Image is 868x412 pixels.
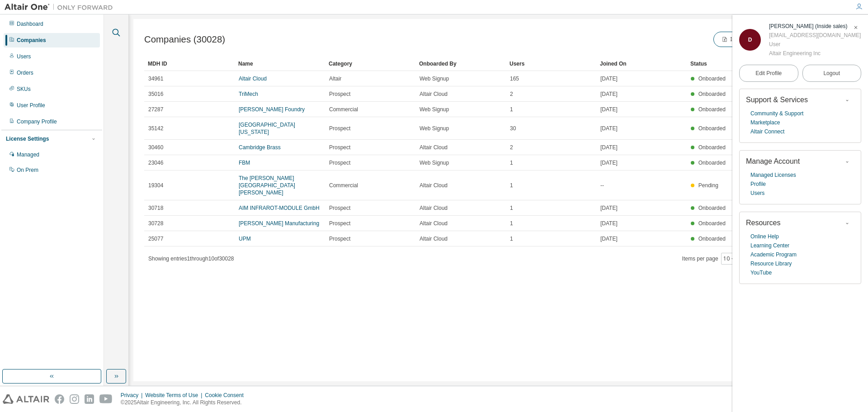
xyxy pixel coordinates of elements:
a: UPM [239,236,251,242]
a: YouTube [750,268,772,277]
img: youtube.svg [99,394,113,404]
span: D [748,37,752,43]
span: 25077 [148,235,163,242]
span: [DATE] [600,235,618,242]
span: [DATE] [600,90,618,98]
span: Onboarded [698,205,726,211]
div: [EMAIL_ADDRESS][DOMAIN_NAME] [769,31,861,40]
button: Import from MDH [713,32,784,47]
span: 35016 [148,90,163,98]
a: Online Help [750,232,779,241]
img: Altair One [5,3,118,12]
span: [DATE] [600,125,618,132]
div: Donna Simpson (Inside sales) [769,22,861,31]
img: altair_logo.svg [3,394,49,404]
a: FBM [239,160,250,166]
img: facebook.svg [55,394,64,404]
span: [DATE] [600,106,618,113]
span: Onboarded [698,91,726,97]
span: 1 [510,182,513,189]
span: Prospect [329,235,350,242]
span: Onboarded [698,220,726,227]
div: Onboarded By [419,57,502,71]
span: Edit Profile [755,70,782,77]
a: Managed Licenses [750,170,796,180]
span: Altair Cloud [420,144,448,151]
div: Status [690,57,798,71]
img: linkedin.svg [85,394,94,404]
div: On Prem [17,166,38,174]
span: Onboarded [698,160,726,166]
div: User [769,40,861,49]
span: 165 [510,75,519,82]
span: Prospect [329,144,350,151]
span: 1 [510,235,513,242]
span: 34961 [148,75,163,82]
span: Prospect [329,159,350,166]
span: 1 [510,106,513,113]
span: Logout [823,69,840,78]
a: Cambridge Brass [239,144,281,151]
div: Website Terms of Use [145,392,205,399]
a: Profile [750,180,766,189]
span: 30 [510,125,516,132]
a: Users [750,189,764,198]
img: instagram.svg [70,394,79,404]
span: Onboarded [698,144,726,151]
span: Onboarded [698,236,726,242]
div: Companies [17,37,46,44]
div: Joined On [600,57,683,71]
span: Showing entries 1 through 10 of 30028 [148,256,234,262]
a: Community & Support [750,109,803,118]
span: Altair Cloud [420,220,448,227]
a: [GEOGRAPHIC_DATA][US_STATE] [239,122,295,135]
div: Privacy [121,392,145,399]
span: Commercial [329,106,358,113]
span: Prospect [329,220,350,227]
span: [DATE] [600,75,618,82]
span: 2 [510,90,513,98]
span: Web Signup [420,125,449,132]
span: Manage Account [746,157,800,165]
span: Pending [698,182,718,189]
span: Prospect [329,125,350,132]
span: Altair Cloud [420,90,448,98]
span: Web Signup [420,159,449,166]
a: Learning Center [750,241,789,250]
span: Prospect [329,90,350,98]
div: Dashboard [17,20,43,28]
span: [DATE] [600,220,618,227]
span: 30718 [148,204,163,212]
a: [PERSON_NAME] Manufacturing [239,220,319,227]
div: Cookie Consent [205,392,249,399]
a: [PERSON_NAME] Foundry [239,106,305,113]
a: Edit Profile [739,65,798,82]
div: SKUs [17,85,31,93]
div: Users [17,53,31,60]
span: 19304 [148,182,163,189]
span: [DATE] [600,159,618,166]
span: Items per page [682,253,738,265]
div: MDH ID [148,57,231,71]
span: Altair Cloud [420,204,448,212]
div: Company Profile [17,118,57,125]
span: Companies (30028) [144,34,225,45]
span: 30728 [148,220,163,227]
span: Onboarded [698,76,726,82]
div: Managed [17,151,39,158]
div: Users [509,57,593,71]
a: Altair Connect [750,127,784,136]
a: AIM INFRAROT-MODULE GmbH [239,205,320,211]
div: Orders [17,69,33,76]
span: 1 [510,159,513,166]
span: 1 [510,220,513,227]
a: Academic Program [750,250,797,259]
div: Name [238,57,321,71]
span: Web Signup [420,106,449,113]
span: Onboarded [698,125,726,132]
span: 2 [510,144,513,151]
span: 30460 [148,144,163,151]
a: Marketplace [750,118,780,127]
span: Web Signup [420,75,449,82]
span: Commercial [329,182,358,189]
